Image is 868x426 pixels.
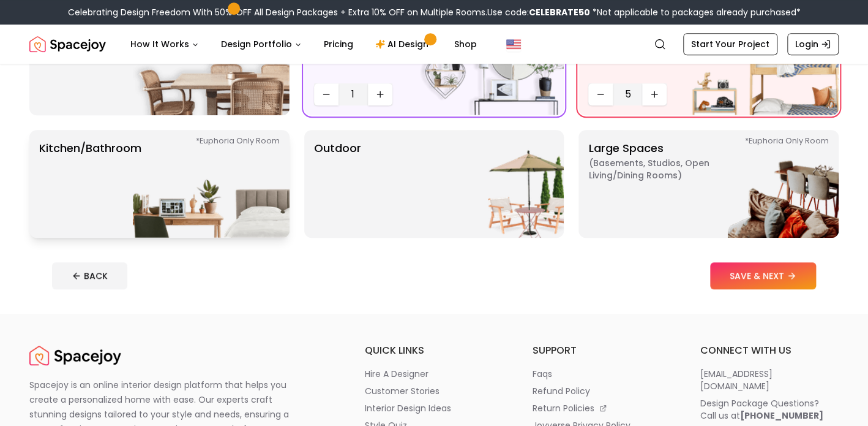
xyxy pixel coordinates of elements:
[787,33,839,55] a: Login
[506,37,521,51] img: United States
[533,368,671,380] a: faqs
[52,262,127,289] button: BACK
[133,130,290,238] img: Kitchen/Bathroom *Euphoria Only
[710,262,816,289] button: SAVE & NEXT
[642,83,667,105] button: Increase quantity
[365,402,503,414] a: interior design ideas
[365,368,428,380] p: hire a designer
[682,130,839,238] img: Large Spaces *Euphoria Only
[588,140,741,228] p: Large Spaces
[533,343,671,358] h6: support
[29,343,121,368] a: Spacejoy
[533,402,671,414] a: return policies
[365,343,503,358] h6: quick links
[343,87,363,102] span: 1
[314,140,361,228] p: Outdoor
[314,83,339,105] button: Decrease quantity
[588,83,613,105] button: Decrease quantity
[68,6,801,18] div: Celebrating Design Freedom With 50% OFF All Design Packages + Extra 10% OFF on Multiple Rooms.
[365,402,451,414] p: interior design ideas
[590,6,801,18] span: *Not applicable to packages already purchased*
[533,385,590,397] p: refund policy
[29,32,106,56] img: Spacejoy Logo
[700,343,839,358] h6: connect with us
[29,25,839,64] nav: Global
[533,402,594,414] p: return policies
[211,32,312,56] button: Design Portfolio
[700,397,839,422] a: Design Package Questions?Call us at[PHONE_NUMBER]
[365,385,440,397] p: customer stories
[444,32,487,56] a: Shop
[365,385,503,397] a: customer stories
[121,32,209,56] button: How It Works
[588,157,741,181] span: ( Basements, Studios, Open living/dining rooms )
[39,140,141,228] p: Kitchen/Bathroom
[700,397,823,422] div: Design Package Questions? Call us at
[407,130,564,238] img: Outdoor
[29,32,106,56] a: Spacejoy
[29,343,121,368] img: Spacejoy Logo
[533,385,671,397] a: refund policy
[365,368,503,380] a: hire a designer
[533,368,552,380] p: faqs
[618,87,637,102] span: 5
[683,33,777,55] a: Start Your Project
[487,6,590,18] span: Use code:
[121,32,487,56] nav: Main
[314,32,363,56] a: Pricing
[365,32,442,56] a: AI Design
[740,409,823,422] b: [PHONE_NUMBER]
[700,368,839,392] a: [EMAIL_ADDRESS][DOMAIN_NAME]
[529,6,590,18] b: CELEBRATE50
[368,83,392,105] button: Increase quantity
